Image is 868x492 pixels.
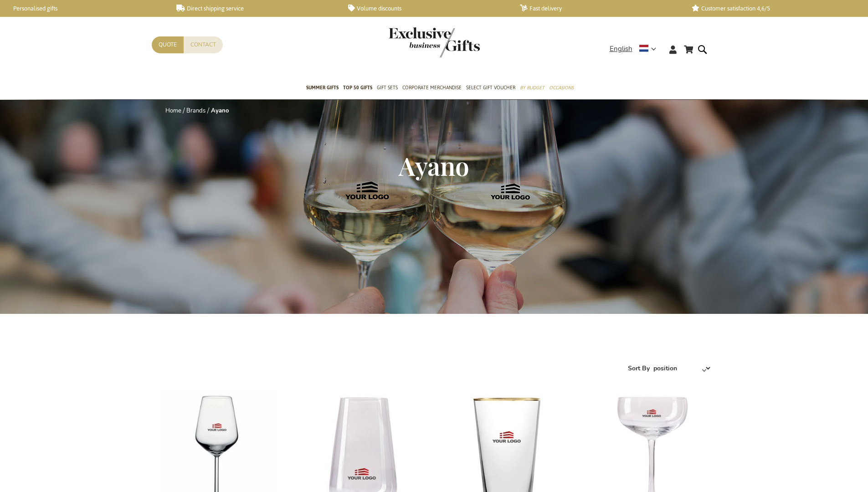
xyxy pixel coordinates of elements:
[610,44,632,54] span: English
[186,107,205,115] a: Brands
[306,83,339,92] span: Summer Gifts
[399,149,469,182] span: Ayano
[343,83,372,92] span: TOP 50 Gifts
[348,5,505,12] a: Volume discounts
[520,77,544,100] a: By Budget
[184,36,223,53] a: Contact
[520,5,677,12] a: Fast delivery
[520,83,544,92] span: By Budget
[466,77,515,100] a: Select Gift Voucher
[402,77,462,100] a: Corporate Merchandise
[628,364,650,373] label: Sort By
[211,107,229,115] strong: Ayano
[306,77,339,100] a: Summer Gifts
[549,83,574,92] span: Occasions
[549,77,574,100] a: Occasions
[176,5,334,12] a: Direct shipping service
[377,77,398,100] a: Gift Sets
[377,83,398,92] span: Gift Sets
[165,107,181,115] a: Home
[5,5,162,12] a: Personalised gifts
[692,5,849,12] a: Customer satisfaction 4,6/5
[402,83,462,92] span: Corporate Merchandise
[389,27,434,57] a: store logo
[389,27,480,57] img: Exclusive Business gifts logo
[152,36,184,53] a: Quote
[343,77,372,100] a: TOP 50 Gifts
[466,83,515,92] span: Select Gift Voucher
